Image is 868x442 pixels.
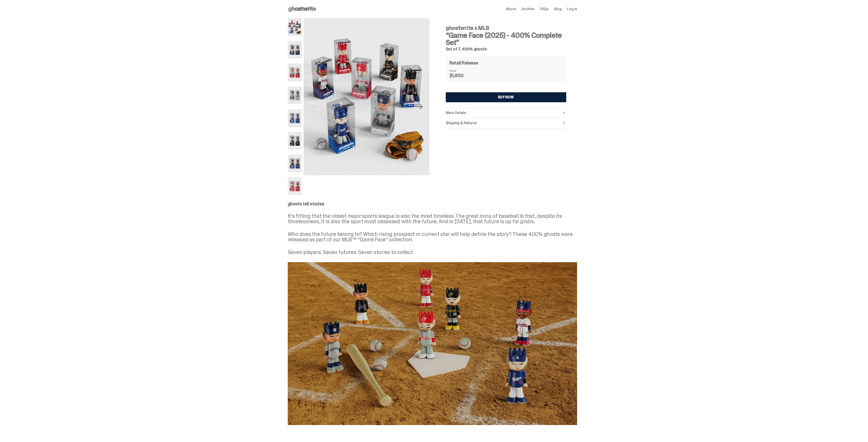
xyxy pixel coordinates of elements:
img: 06-ghostwrite-mlb-game-face-complete-set-paul-skenes.png [288,132,302,150]
a: FAQs [540,7,549,11]
img: 08-ghostwrite-mlb-game-face-complete-set-mike-trout.png [288,177,302,195]
a: Log in [567,7,577,11]
img: 02-ghostwrite-mlb-game-face-complete-set-ronald-acuna-jr.png [288,41,302,59]
a: About [506,7,516,11]
h4: Retail Release [449,61,478,65]
a: Archive [522,7,534,11]
dt: Price [449,69,472,72]
img: ghost story image [288,262,577,425]
img: 01-ghostwrite-mlb-game-face-complete-set.png [288,18,302,36]
div: BUY NOW [498,95,514,99]
span: More Details [446,110,466,115]
h4: ghostwrite x MLB [446,25,566,31]
a: Blog [554,7,561,11]
img: 03-ghostwrite-mlb-game-face-complete-set-bryce-harper.png [288,64,302,81]
button: BUY NOW [446,92,566,102]
h5: Set of 7, 400% ghosts [446,47,566,51]
p: Seven players. Seven futures. Seven stories to collect. [288,250,577,255]
img: 04-ghostwrite-mlb-game-face-complete-set-aaron-judge.png [288,86,302,104]
p: It’s fitting that the oldest major sports league is also the most timeless. The great irony of ba... [288,213,577,224]
h3: “Game Face (2025) - 400% Complete Set” [446,32,566,46]
img: 01-ghostwrite-mlb-game-face-complete-set.png [304,18,429,175]
p: ghosts tell stories [288,202,577,206]
dd: $1,600 [449,73,472,78]
img: 07-ghostwrite-mlb-game-face-complete-set-juan-soto.png [288,154,302,172]
img: 05-ghostwrite-mlb-game-face-complete-set-shohei-ohtani.png [288,109,302,127]
button: Next [414,102,424,112]
p: Who does the future belong to? Which rising prospect or current star will help define the story? ... [288,231,577,242]
div: Shipping & Returns [446,121,566,125]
